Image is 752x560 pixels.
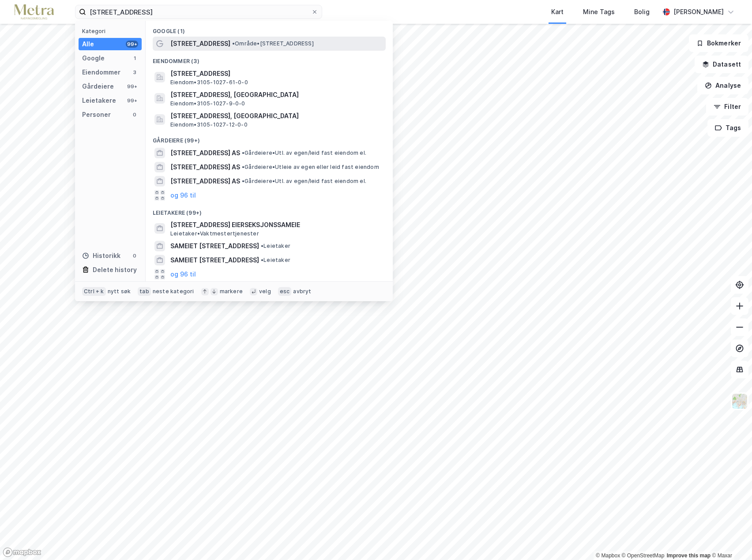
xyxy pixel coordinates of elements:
[146,21,393,37] div: Google (1)
[131,69,138,76] div: 3
[170,176,240,187] span: [STREET_ADDRESS] AS
[673,7,724,17] div: [PERSON_NAME]
[108,288,131,295] div: nytt søk
[131,55,138,62] div: 1
[170,111,382,121] span: [STREET_ADDRESS], [GEOGRAPHIC_DATA]
[261,257,263,263] span: •
[170,255,259,265] span: SAMEIET [STREET_ADDRESS]
[583,7,615,17] div: Mine Tags
[153,288,194,295] div: neste kategori
[82,250,120,261] div: Historikk
[242,164,379,171] span: Gårdeiere • Utleie av egen eller leid fast eiendom
[634,7,650,17] div: Bolig
[242,149,244,156] span: •
[126,41,138,48] div: 99+
[622,553,665,559] a: OpenStreetMap
[126,97,138,104] div: 99+
[170,220,382,230] span: [STREET_ADDRESS] EIERSEKSJONSSAMEIE
[695,56,748,73] button: Datasett
[131,252,138,259] div: 0
[82,28,142,34] div: Kategori
[170,68,382,79] span: [STREET_ADDRESS]
[170,230,259,237] span: Leietaker • Vaktmestertjenester
[170,38,230,49] span: [STREET_ADDRESS]
[232,40,235,47] span: •
[731,393,748,410] img: Z
[170,79,248,86] span: Eiendom • 3105-1027-61-0-0
[293,288,311,295] div: avbryt
[220,288,243,295] div: markere
[170,162,240,172] span: [STREET_ADDRESS] AS
[596,553,620,559] a: Mapbox
[170,241,259,251] span: SAMEIET [STREET_ADDRESS]
[131,111,138,118] div: 0
[706,98,748,116] button: Filter
[261,243,290,250] span: Leietaker
[82,67,120,78] div: Eiendommer
[82,109,111,120] div: Personer
[138,287,151,296] div: tab
[3,547,41,557] a: Mapbox homepage
[82,287,106,296] div: Ctrl + k
[146,202,393,218] div: Leietakere (99+)
[170,100,245,107] span: Eiendom • 3105-1027-9-0-0
[667,553,711,559] a: Improve this map
[551,7,564,17] div: Kart
[689,34,748,52] button: Bokmerker
[708,518,752,560] iframe: Chat Widget
[242,149,366,157] span: Gårdeiere • Utl. av egen/leid fast eiendom el.
[170,121,248,128] span: Eiendom • 3105-1027-12-0-0
[261,243,263,249] span: •
[242,178,244,184] span: •
[708,518,752,560] div: Kontrollprogram for chat
[146,51,393,67] div: Eiendommer (3)
[170,190,196,201] button: og 96 til
[707,119,748,137] button: Tags
[82,53,105,63] div: Google
[82,95,116,106] div: Leietakere
[82,81,114,92] div: Gårdeiere
[93,265,137,275] div: Delete history
[261,257,290,264] span: Leietaker
[232,40,314,47] span: Område • [STREET_ADDRESS]
[82,39,94,49] div: Alle
[242,164,244,170] span: •
[259,288,271,295] div: velg
[86,5,311,19] input: Søk på adresse, matrikkel, gårdeiere, leietakere eller personer
[170,269,196,280] button: og 96 til
[126,83,138,90] div: 99+
[697,77,748,94] button: Analyse
[170,148,240,158] span: [STREET_ADDRESS] AS
[146,130,393,146] div: Gårdeiere (99+)
[242,178,366,185] span: Gårdeiere • Utl. av egen/leid fast eiendom el.
[278,287,292,296] div: esc
[14,4,54,20] img: metra-logo.256734c3b2bbffee19d4.png
[170,90,382,100] span: [STREET_ADDRESS], [GEOGRAPHIC_DATA]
